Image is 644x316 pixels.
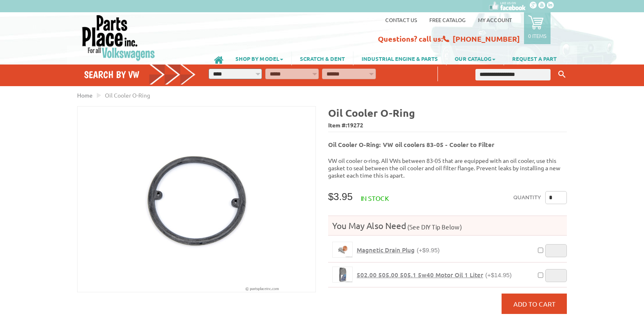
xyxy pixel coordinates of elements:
[357,246,415,254] span: Magnetic Drain Plug
[357,246,440,254] a: Magnetic Drain Plug(+$9.95)
[78,107,315,292] img: Oil Cooler O-Ring
[478,16,512,23] a: My Account
[429,16,466,23] a: Free Catalog
[485,271,512,278] span: (+$14.95)
[353,51,446,65] a: INDUSTRIAL ENGINE & PARTS
[328,220,567,231] h4: You May Also Need
[556,68,568,81] button: Keyword Search
[524,12,551,44] a: 0 items
[417,247,440,254] span: (+$9.95)
[84,69,196,80] h4: Search by VW
[328,157,567,179] p: VW oil cooler o-ring. All VWs between 83-05 that are equipped with an oil cooler, use this gasket...
[357,271,512,279] a: 502.00 505.00 505.1 5w40 Motor Oil 1 Liter(+$14.95)
[328,106,415,119] b: Oil Cooler O-Ring
[513,300,555,308] span: Add to Cart
[385,16,417,23] a: Contact us
[328,120,567,131] span: Item #:
[446,51,504,65] a: OUR CATALOG
[332,267,353,283] a: 502.00 505.00 505.1 5w40 Motor Oil 1 Liter
[333,242,352,257] img: Magnetic Drain Plug
[504,51,565,65] a: REQUEST A PART
[77,91,93,99] a: Home
[81,14,156,61] img: Parts Place Inc!
[105,91,150,99] span: Oil Cooler O-Ring
[347,121,363,129] span: 19272
[333,267,352,282] img: 502.00 505.00 505.1 5w40 Motor Oil 1 Liter
[406,223,462,231] span: (See DIY Tip Below)
[513,191,541,204] label: Quantity
[357,271,483,279] span: 502.00 505.00 505.1 5w40 Motor Oil 1 Liter
[328,140,494,149] b: Oil Cooler O-Ring: VW oil coolers 83-05 - Cooler to Filter
[528,32,546,39] p: 0 items
[502,294,567,314] button: Add to Cart
[332,242,353,258] a: Magnetic Drain Plug
[328,191,353,202] span: $3.95
[227,51,291,65] a: SHOP BY MODEL
[292,51,353,65] a: SCRATCH & DENT
[361,194,389,202] span: In stock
